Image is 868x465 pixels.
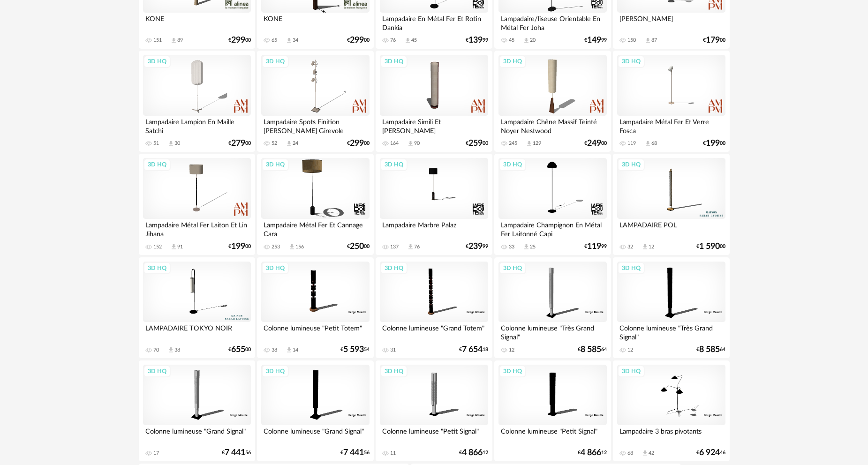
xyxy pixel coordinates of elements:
span: 119 [587,243,601,250]
div: Lampadaire Simili Et [PERSON_NAME] [380,116,488,135]
div: LAMPADAIRE TOKYO NOIR [143,322,251,341]
div: 3D HQ [262,262,289,274]
span: 279 [231,140,245,147]
div: € 00 [347,243,370,250]
div: € 00 [703,37,725,44]
div: 3D HQ [618,55,645,67]
div: € 64 [578,346,607,353]
span: 199 [706,140,720,147]
div: Lampadaire Lampion En Maille Satchi [143,116,251,135]
div: Colonne lumineuse "Grand Signal" [143,425,251,444]
a: 3D HQ Lampadaire Simili Et [PERSON_NAME] 164 Download icon 90 €25900 [376,51,492,152]
span: Download icon [642,450,649,457]
div: Lampadaire 3 bras pivotants [617,425,725,444]
div: 3D HQ [380,262,408,274]
div: 119 [627,140,636,147]
div: 164 [390,140,399,147]
div: € 00 [584,140,607,147]
div: 3D HQ [143,262,171,274]
span: Download icon [286,346,293,353]
div: Lampadaire Chêne Massif Teinté Noyer Nestwood [498,116,606,135]
a: 3D HQ Lampadaire Métal Fer Et Verre Fosca 119 Download icon 68 €19900 [613,51,729,152]
div: € 00 [347,140,370,147]
span: Download icon [286,140,293,147]
div: 45 [411,37,417,44]
div: 3D HQ [262,158,289,171]
span: 8 585 [699,346,720,353]
div: 3D HQ [499,365,526,377]
div: € 64 [696,346,725,353]
div: 150 [627,37,636,44]
span: 1 590 [699,243,720,250]
span: 139 [468,37,483,44]
div: 3D HQ [380,365,408,377]
div: 65 [272,37,277,44]
div: 3D HQ [143,365,171,377]
span: 6 924 [699,450,720,456]
span: Download icon [644,140,651,147]
div: € 99 [584,37,607,44]
div: € 00 [347,37,370,44]
span: 4 866 [462,450,483,456]
div: Lampadaire/liseuse Orientable En Métal Fer Joha [498,13,606,31]
a: 3D HQ Lampadaire Lampion En Maille Satchi 51 Download icon 30 €27900 [139,51,255,152]
div: Lampadaire Champignon En Métal Fer Laitonné Capi [498,219,606,238]
span: Download icon [642,243,649,250]
a: 3D HQ Colonne lumineuse "Petit Signal" 11 €4 86612 [376,360,492,462]
div: € 00 [228,243,251,250]
div: 156 [295,244,304,250]
div: 30 [174,140,180,147]
div: € 99 [466,243,488,250]
div: 31 [390,347,396,353]
div: 91 [177,244,183,250]
a: 3D HQ Lampadaire Chêne Massif Teinté Noyer Nestwood 245 Download icon 129 €24900 [494,51,611,152]
div: 3D HQ [143,55,171,67]
div: Lampadaire Métal Fer Et Verre Fosca [617,116,725,135]
div: € 46 [696,450,725,456]
div: € 54 [340,346,370,353]
div: 3D HQ [499,55,526,67]
a: 3D HQ Colonne lumineuse "Grand Signal" 17 €7 44156 [139,360,255,462]
div: 12 [627,347,633,353]
div: 51 [153,140,159,147]
span: Download icon [167,140,174,147]
a: 3D HQ LAMPADAIRE TOKYO NOIR 70 Download icon 38 €65500 [139,257,255,359]
div: 3D HQ [499,262,526,274]
span: 179 [706,37,720,44]
span: Download icon [167,346,174,353]
a: 3D HQ Lampadaire Spots Finition [PERSON_NAME] Girevole 52 Download icon 24 €29900 [257,51,373,152]
a: 3D HQ Colonne lumineuse "Très Grand Signal" 12 €8 58564 [494,257,611,359]
div: 3D HQ [262,365,289,377]
span: 655 [231,346,245,353]
div: 11 [390,450,396,457]
div: Colonne lumineuse "Très Grand Signal" [617,322,725,341]
div: Lampadaire En Métal Fer Et Rotin Dankia [380,13,488,31]
div: € 00 [228,346,251,353]
div: 20 [530,37,536,44]
a: 3D HQ Lampadaire Métal Fer Laiton Et Lin Jihana 152 Download icon 91 €19900 [139,154,255,255]
div: 42 [649,450,654,457]
a: 3D HQ Colonne lumineuse "Petit Totem" 38 Download icon 14 €5 59354 [257,257,373,359]
div: 32 [627,244,633,250]
span: 259 [468,140,483,147]
div: 3D HQ [262,55,289,67]
div: € 56 [340,450,370,456]
div: 137 [390,244,399,250]
span: 149 [587,37,601,44]
div: € 99 [584,243,607,250]
span: 7 441 [225,450,245,456]
span: Download icon [523,243,530,250]
div: Lampadaire Métal Fer Et Cannage Cara [261,219,369,238]
a: 3D HQ Lampadaire Champignon En Métal Fer Laitonné Capi 33 Download icon 25 €11999 [494,154,611,255]
div: 152 [153,244,162,250]
span: Download icon [523,37,530,44]
div: 87 [651,37,657,44]
div: Colonne lumineuse "Très Grand Signal" [498,322,606,341]
span: 249 [587,140,601,147]
div: 24 [293,140,298,147]
div: 3D HQ [380,158,408,171]
div: 245 [509,140,517,147]
div: Colonne lumineuse "Grand Totem" [380,322,488,341]
span: Download icon [170,37,177,44]
div: € 00 [703,140,725,147]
